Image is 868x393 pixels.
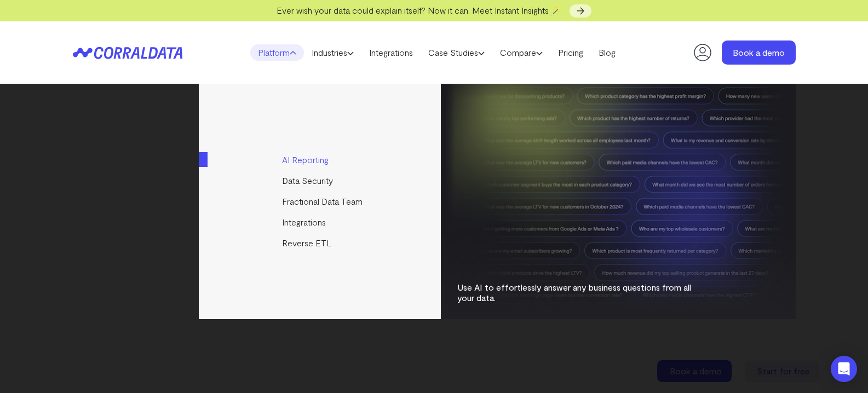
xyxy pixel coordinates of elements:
p: Use AI to effortlessly answer any business questions from all your data. [457,282,704,303]
a: Pricing [550,44,591,61]
a: Fractional Data Team [199,191,442,212]
a: Data Security [199,170,442,191]
a: Integrations [361,44,421,61]
a: Reverse ETL [199,233,442,253]
a: Industries [304,44,361,61]
a: Case Studies [421,44,492,61]
a: Book a demo [722,41,796,65]
div: Open Intercom Messenger [831,356,857,382]
a: Compare [492,44,550,61]
a: Blog [591,44,623,61]
a: Platform [250,44,304,61]
a: Integrations [199,212,442,233]
a: AI Reporting [199,149,442,170]
span: Ever wish your data could explain itself? Now it can. Meet Instant Insights 🪄 [277,5,562,15]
